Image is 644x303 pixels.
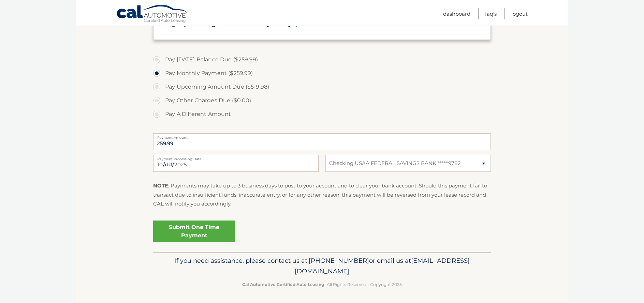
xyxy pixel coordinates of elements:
a: Logout [511,8,528,19]
a: Cal Automotive [116,4,188,24]
label: Payment Processing Date [153,155,319,160]
p: If you need assistance, please contact us at: or email us at [158,255,486,277]
label: Pay [DATE] Balance Due ($259.99) [153,53,491,66]
input: Payment Date [153,155,319,172]
a: FAQ's [485,8,497,19]
span: [PHONE_NUMBER] [309,257,369,264]
a: Submit One Time Payment [153,221,235,242]
label: Pay A Different Amount [153,107,491,121]
label: Pay Upcoming Amount Due ($519.98) [153,80,491,94]
strong: Cal Automotive Certified Auto Leasing [242,282,324,287]
input: Payment Amount [153,133,491,150]
a: Dashboard [443,8,470,19]
label: Pay Other Charges Due ($0.00) [153,94,491,107]
label: Pay Monthly Payment ($259.99) [153,66,491,80]
p: - All Rights Reserved - Copyright 2025 [158,281,486,288]
strong: NOTE [153,182,168,189]
label: Payment Amount [153,133,491,139]
p: : Payments may take up to 3 business days to post to your account and to clear your bank account.... [153,181,491,208]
